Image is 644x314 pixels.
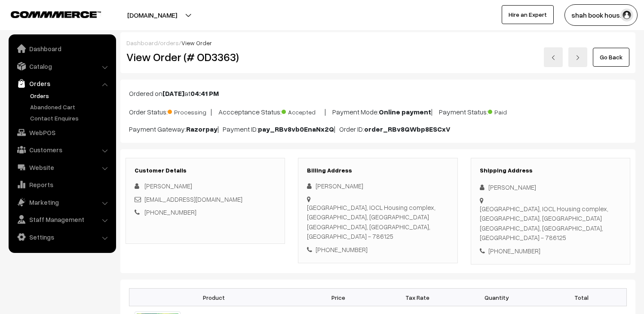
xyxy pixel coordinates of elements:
a: Customers [11,142,113,157]
img: right-arrow.png [575,55,580,60]
p: Order Status: | Accceptance Status: | Payment Mode: | Payment Status: [129,105,627,117]
p: Ordered on at [129,88,627,99]
div: [GEOGRAPHIC_DATA], IOCL Housing complex, [GEOGRAPHIC_DATA], [GEOGRAPHIC_DATA] [GEOGRAPHIC_DATA], ... [307,203,448,241]
span: Accepted [282,105,325,117]
div: [PHONE_NUMBER] [307,245,448,255]
b: order_RBv8QWbp8ESCxV [364,125,451,133]
button: [DOMAIN_NAME] [97,4,207,26]
a: Go Back [593,48,629,67]
img: user [620,9,633,22]
a: Staff Management [11,212,113,227]
h3: Billing Address [307,167,448,174]
b: Razorpay [186,125,218,133]
a: Dashboard [11,41,113,56]
img: left-arrow.png [551,55,556,60]
a: Dashboard [126,39,158,46]
th: Price [299,289,378,306]
a: Contact Enquires [28,114,113,123]
b: pay_RBv8vb0EnaNx2Q [258,125,334,133]
a: Abandoned Cart [28,102,113,111]
span: [PERSON_NAME] [144,182,192,190]
img: COMMMERCE [11,11,101,18]
th: Product [129,289,299,306]
span: View Order [181,39,212,46]
div: [GEOGRAPHIC_DATA], IOCL Housing complex, [GEOGRAPHIC_DATA], [GEOGRAPHIC_DATA] [GEOGRAPHIC_DATA], ... [480,204,621,243]
div: [PHONE_NUMBER] [480,246,621,256]
a: Website [11,160,113,175]
a: [PHONE_NUMBER] [144,208,196,216]
b: Online payment [379,108,431,116]
h3: Shipping Address [480,167,621,174]
a: Catalog [11,58,113,74]
div: [PERSON_NAME] [480,182,621,192]
a: COMMMERCE [11,9,86,19]
h2: View Order (# OD3363) [126,50,285,64]
div: [PERSON_NAME] [307,181,448,191]
th: Quantity [457,289,536,306]
a: Settings [11,229,113,245]
span: Paid [488,105,531,117]
a: [EMAIL_ADDRESS][DOMAIN_NAME] [144,195,242,203]
a: Orders [11,76,113,91]
div: / / [126,38,629,47]
a: Reports [11,177,113,192]
b: 04:41 PM [190,89,219,98]
span: Processing [168,105,211,117]
b: [DATE] [163,89,184,98]
button: shah book hous… [564,4,638,26]
p: Payment Gateway: | Payment ID: | Order ID: [129,124,627,134]
a: WebPOS [11,125,113,140]
a: Marketing [11,194,113,210]
a: Hire an Expert [502,5,554,24]
h3: Customer Details [135,167,276,174]
a: Orders [28,91,113,100]
th: Total [536,289,626,306]
a: orders [160,39,179,46]
th: Tax Rate [378,289,457,306]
